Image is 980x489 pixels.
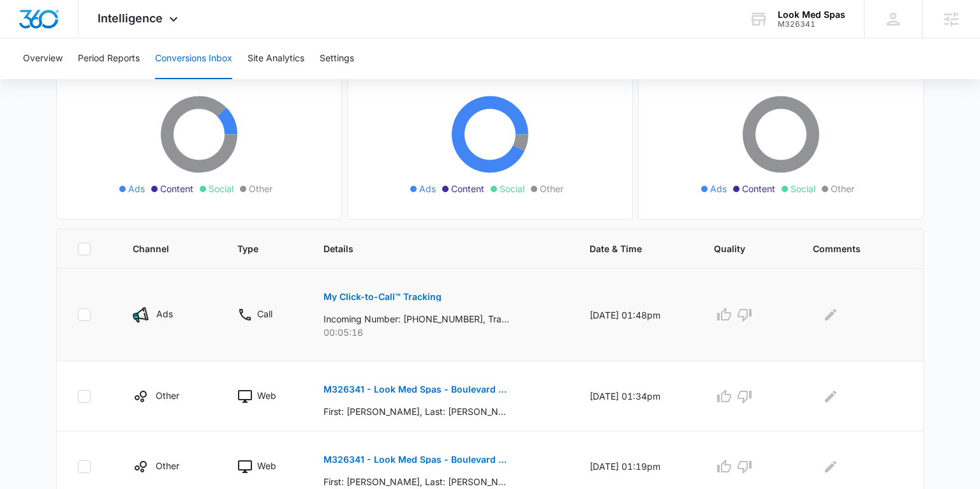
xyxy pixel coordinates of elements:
[323,455,509,464] p: M326341 - Look Med Spas - Boulevard - New Appointment
[141,75,215,84] div: Keywords by Traffic
[34,74,45,84] img: tab_domain_overview_orange.svg
[451,182,484,195] span: Content
[237,242,274,255] span: Type
[98,11,163,25] span: Intelligence
[710,182,727,195] span: Ads
[257,459,276,472] p: Web
[323,405,509,418] p: First: [PERSON_NAME], Last: [PERSON_NAME], Email: [EMAIL_ADDRESS][DOMAIN_NAME], Phone: [PHONE_NUM...
[257,389,276,402] p: Web
[540,182,563,195] span: Other
[78,38,140,79] button: Period Reports
[574,361,699,432] td: [DATE] 01:34pm
[791,182,815,195] span: Social
[831,182,854,195] span: Other
[323,292,442,301] p: My Click-to-Call™ Tracking
[248,38,304,79] button: Site Analytics
[155,38,232,79] button: Conversions Inbox
[323,312,509,326] p: Incoming Number: [PHONE_NUMBER], Tracking Number: [PHONE_NUMBER], Ring To: [PHONE_NUMBER], Caller...
[156,459,179,472] p: Other
[323,282,442,312] button: My Click-to-Call™ Tracking
[323,475,509,488] p: First: [PERSON_NAME], Last: [PERSON_NAME], Email: [EMAIL_ADDRESS][PERSON_NAME][DOMAIN_NAME], Phon...
[820,456,841,477] button: Edit Comments
[820,305,841,325] button: Edit Comments
[323,374,509,405] button: M326341 - Look Med Spas - Boulevard - New Appointment
[20,20,31,31] img: logo_orange.svg
[23,38,63,79] button: Overview
[590,242,665,255] span: Date & Time
[127,74,137,84] img: tab_keywords_by_traffic_grey.svg
[323,242,540,255] span: Details
[820,386,841,407] button: Edit Comments
[33,33,140,43] div: Domain: [DOMAIN_NAME]
[500,182,524,195] span: Social
[36,20,63,31] div: v 4.0.24
[778,10,845,20] div: account name
[156,389,179,402] p: Other
[742,182,775,195] span: Content
[128,182,145,195] span: Ads
[574,269,699,361] td: [DATE] 01:48pm
[156,307,173,320] p: Ads
[714,242,764,255] span: Quality
[323,326,559,339] p: 00:05:16
[209,182,234,195] span: Social
[778,20,845,29] div: account id
[320,38,354,79] button: Settings
[419,182,436,195] span: Ads
[257,307,272,320] p: Call
[160,182,193,195] span: Content
[133,242,189,255] span: Channel
[813,242,884,255] span: Comments
[20,33,31,43] img: website_grey.svg
[323,385,509,394] p: M326341 - Look Med Spas - Boulevard - New Appointment
[249,182,272,195] span: Other
[48,75,114,84] div: Domain Overview
[323,444,509,475] button: M326341 - Look Med Spas - Boulevard - New Appointment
